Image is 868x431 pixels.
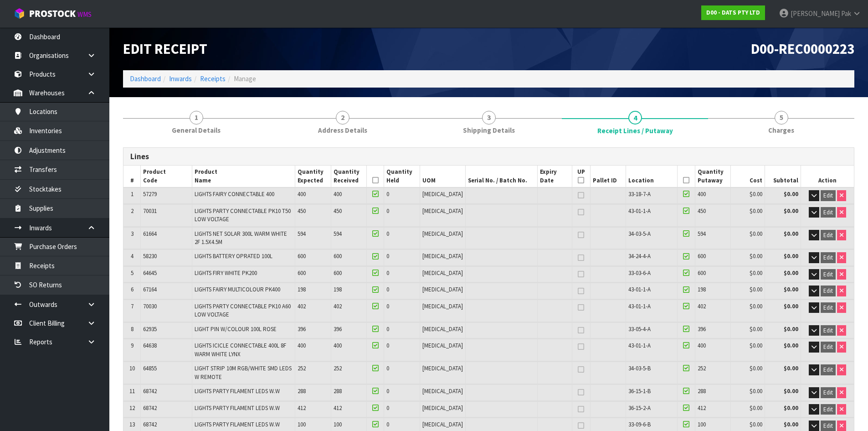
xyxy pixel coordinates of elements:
[298,207,306,215] span: 450
[298,302,306,310] span: 402
[823,254,833,261] span: Edit
[597,126,673,135] span: Receipt Lines / Putaway
[821,190,836,201] button: Edit
[422,230,463,238] span: [MEDICAL_DATA]
[821,286,836,296] button: Edit
[801,166,854,187] th: Action
[130,74,161,83] a: Dashboard
[298,342,306,349] span: 400
[334,230,342,238] span: 594
[698,269,706,277] span: 600
[821,207,836,218] button: Edit
[821,404,836,415] button: Edit
[298,252,306,260] span: 600
[123,40,207,58] span: Edit Receipt
[334,252,342,260] span: 600
[386,190,389,198] span: 0
[143,387,157,395] span: 68742
[823,389,833,396] span: Edit
[334,364,342,372] span: 252
[143,421,157,428] span: 68742
[129,421,135,428] span: 13
[628,421,651,428] span: 33-09-6-B
[422,286,463,293] span: [MEDICAL_DATA]
[823,343,833,351] span: Edit
[784,364,798,372] strong: $0.00
[334,421,342,428] span: 100
[784,387,798,395] strong: $0.00
[195,421,280,428] span: LIGHTS PARTY FILAMENT LEDS W.W
[334,269,342,277] span: 600
[784,286,798,293] strong: $0.00
[195,342,286,358] span: LIGHTS ICICLE CONNECTABLE 400L 8F WARM WHITE LYNX
[821,342,836,353] button: Edit
[386,342,389,349] span: 0
[386,387,389,395] span: 0
[334,302,342,310] span: 402
[750,230,762,238] span: $0.00
[422,252,463,260] span: [MEDICAL_DATA]
[143,230,157,238] span: 61664
[420,166,466,187] th: UOM
[143,325,157,333] span: 62935
[131,230,134,238] span: 3
[750,207,762,215] span: $0.00
[129,404,135,412] span: 12
[298,404,306,412] span: 412
[386,325,389,333] span: 0
[823,422,833,430] span: Edit
[334,286,342,293] span: 198
[823,366,833,374] span: Edit
[695,166,731,187] th: Quantity Putaway
[750,387,762,395] span: $0.00
[334,207,342,215] span: 450
[823,192,833,199] span: Edit
[386,404,389,412] span: 0
[698,207,706,215] span: 450
[628,269,651,277] span: 33-03-6-A
[628,111,642,125] span: 4
[823,270,833,278] span: Edit
[750,421,762,428] span: $0.00
[784,342,798,349] strong: $0.00
[750,190,762,198] span: $0.00
[628,364,651,372] span: 34-03-5-B
[298,325,306,333] span: 396
[628,387,651,395] span: 36-15-1-B
[784,404,798,412] strong: $0.00
[422,302,463,310] span: [MEDICAL_DATA]
[698,252,706,260] span: 600
[298,230,306,238] span: 594
[298,421,306,428] span: 100
[750,342,762,349] span: $0.00
[195,286,280,293] span: LIGHTS FAIRY MULTICOLOUR PK400
[195,190,274,198] span: LIGHTS FAIRY CONNECTABLE 400
[195,252,272,260] span: LIGHTS BATTERY OPRATED 100L
[131,269,134,277] span: 5
[143,190,157,198] span: 57279
[77,10,92,19] small: WMS
[628,190,651,198] span: 33-18-7-A
[143,286,157,293] span: 67164
[466,166,538,187] th: Serial No. / Batch No.
[731,166,765,187] th: Cost
[823,405,833,413] span: Edit
[298,364,306,372] span: 252
[195,207,291,223] span: LIGHTS PARTY CONNECTABLE PK10 T50 LOW VOLTAGE
[234,74,256,83] span: Manage
[190,111,203,125] span: 1
[195,230,287,246] span: LIGHTS NET SOLAR 300L WARM WHITE 2F 1.5X4.5M
[698,404,706,412] span: 412
[628,286,651,293] span: 43-01-1-A
[143,364,157,372] span: 64855
[386,364,389,372] span: 0
[821,387,836,398] button: Edit
[384,166,420,187] th: Quantity Held
[791,9,840,18] span: [PERSON_NAME]
[590,166,626,187] th: Pallet ID
[143,252,157,260] span: 58230
[29,8,76,20] span: ProStock
[334,387,342,395] span: 288
[318,125,367,135] span: Address Details
[823,231,833,239] span: Edit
